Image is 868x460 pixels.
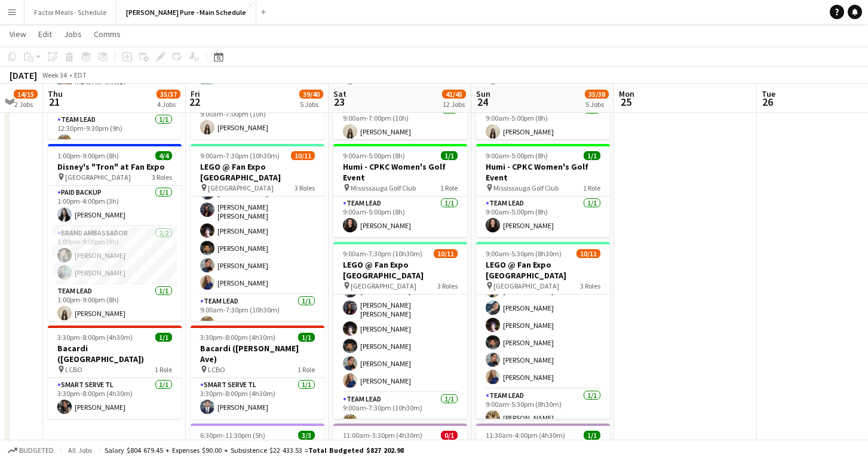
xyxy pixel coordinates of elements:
[10,29,26,39] span: View
[155,333,172,342] span: 1/1
[476,389,610,430] app-card-role: Team Lead1/19:00am-5:30pm (8h30m)[PERSON_NAME]
[308,446,404,455] span: Total Budgeted $827 202.98
[66,446,94,455] span: All jobs
[351,281,416,290] span: [GEOGRAPHIC_DATA]
[617,95,634,109] span: 25
[333,88,346,99] span: Sat
[434,249,458,258] span: 10/11
[94,29,121,39] span: Comms
[155,151,172,160] span: 4/4
[486,151,548,160] span: 9:00am-5:00pm (8h)
[89,26,125,42] a: Comms
[191,343,324,364] h3: Bacardi ([PERSON_NAME] Ave)
[14,90,38,99] span: 14/15
[333,259,467,281] h3: LEGO @ Fan Expo [GEOGRAPHIC_DATA]
[333,144,467,237] app-job-card: 9:00am-5:00pm (8h)1/1Humi - CPKC Women's Golf Event Mississauga Golf Club1 RoleTeam Lead1/19:00am...
[476,242,610,419] app-job-card: 9:00am-5:30pm (8h30m)10/11LEGO @ Fan Expo [GEOGRAPHIC_DATA] [GEOGRAPHIC_DATA]3 Roles[PERSON_NAME]...
[200,333,275,342] span: 3:30pm-8:00pm (4h30m)
[437,281,458,290] span: 3 Roles
[189,95,200,109] span: 22
[583,183,600,192] span: 1 Role
[333,242,467,419] app-job-card: 9:00am-7:30pm (10h30m)10/11LEGO @ Fan Expo [GEOGRAPHIC_DATA] [GEOGRAPHIC_DATA]3 Roles[PERSON_NAME...
[48,226,182,284] app-card-role: Brand Ambassador2/21:00pm-9:00pm (8h)[PERSON_NAME][PERSON_NAME]
[333,392,467,433] app-card-role: Team Lead1/19:00am-7:30pm (10h30m)[PERSON_NAME]
[191,161,324,183] h3: LEGO @ Fan Expo [GEOGRAPHIC_DATA]
[105,446,404,455] div: Salary $804 679.45 + Expenses $90.00 + Subsistence $22 433.53 =
[46,95,63,109] span: 21
[476,88,490,99] span: Sun
[191,99,324,139] app-card-role: Team Lead1/19:00am-7:00pm (10h)[PERSON_NAME]
[48,144,182,321] app-job-card: 1:00pm-9:00pm (8h)4/4Disney's "Tron" at Fan Expo [GEOGRAPHIC_DATA]3 RolesPaid Backup1/11:00pm-4:0...
[65,365,82,374] span: LCBO
[476,103,610,143] app-card-role: Team Lead1/19:00am-5:00pm (8h)[PERSON_NAME]
[585,100,608,109] div: 5 Jobs
[6,444,56,457] button: Budgeted
[297,365,315,374] span: 1 Role
[191,144,324,321] app-job-card: 9:00am-7:30pm (10h30m)10/11LEGO @ Fan Expo [GEOGRAPHIC_DATA] [GEOGRAPHIC_DATA]3 Roles[PERSON_NAME...
[38,29,52,39] span: Edit
[298,333,315,342] span: 1/1
[157,100,180,109] div: 4 Jobs
[24,1,116,24] button: Factor Meals - Schedule
[200,151,280,160] span: 9:00am-7:30pm (10h30m)
[476,197,610,237] app-card-role: Team Lead1/19:00am-5:00pm (8h)[PERSON_NAME]
[476,144,610,237] app-job-card: 9:00am-5:00pm (8h)1/1Humi - CPKC Women's Golf Event Mississauga Golf Club1 RoleTeam Lead1/19:00am...
[48,284,182,325] app-card-role: Team Lead1/11:00pm-9:00pm (8h)[PERSON_NAME]
[59,26,87,42] a: Jobs
[300,100,323,109] div: 5 Jobs
[299,90,323,99] span: 39/40
[585,90,609,99] span: 35/38
[584,151,600,160] span: 1/1
[298,431,315,440] span: 3/3
[48,378,182,419] app-card-role: Smart Serve TL1/13:30pm-8:00pm (4h30m)[PERSON_NAME]
[48,186,182,226] app-card-role: Paid Backup1/11:00pm-4:00pm (3h)[PERSON_NAME]
[442,90,466,99] span: 41/45
[208,183,274,192] span: [GEOGRAPHIC_DATA]
[48,88,63,99] span: Thu
[486,431,565,440] span: 11:30am-4:00pm (4h30m)
[191,326,324,419] app-job-card: 3:30pm-8:00pm (4h30m)1/1Bacardi ([PERSON_NAME] Ave) LCBO1 RoleSmart Serve TL1/13:30pm-8:00pm (4h3...
[760,95,775,109] span: 26
[333,103,467,143] app-card-role: Team Lead1/19:00am-7:00pm (10h)[PERSON_NAME]
[441,151,458,160] span: 1/1
[441,431,458,440] span: 0/1
[440,183,458,192] span: 1 Role
[48,161,182,172] h3: Disney's "Tron" at Fan Expo
[208,365,225,374] span: LCBO
[474,95,490,109] span: 24
[48,326,182,419] app-job-card: 3:30pm-8:00pm (4h30m)1/1Bacardi ([GEOGRAPHIC_DATA]) LCBO1 RoleSmart Serve TL1/13:30pm-8:00pm (4h3...
[19,446,54,455] span: Budgeted
[619,88,634,99] span: Mon
[351,183,416,192] span: Mississauga Golf Club
[57,333,133,342] span: 3:30pm-8:00pm (4h30m)
[10,69,37,81] div: [DATE]
[576,249,600,258] span: 10/11
[333,197,467,237] app-card-role: Team Lead1/19:00am-5:00pm (8h)[PERSON_NAME]
[74,70,87,79] div: EDT
[57,151,119,160] span: 1:00pm-9:00pm (8h)
[580,281,600,290] span: 3 Roles
[155,365,172,374] span: 1 Role
[157,90,180,99] span: 35/37
[476,161,610,183] h3: Humi - CPKC Women's Golf Event
[33,26,57,42] a: Edit
[14,100,37,109] div: 2 Jobs
[39,70,69,79] span: Week 34
[65,173,131,182] span: [GEOGRAPHIC_DATA]
[443,100,465,109] div: 12 Jobs
[343,249,422,258] span: 9:00am-7:30pm (10h30m)
[493,281,559,290] span: [GEOGRAPHIC_DATA]
[152,173,172,182] span: 3 Roles
[333,210,467,392] app-card-role: [PERSON_NAME][PERSON_NAME][PERSON_NAME][PERSON_NAME][PERSON_NAME] [PERSON_NAME][PERSON_NAME][PERS...
[64,29,82,39] span: Jobs
[291,151,315,160] span: 10/11
[200,431,265,440] span: 6:30pm-11:30pm (5h)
